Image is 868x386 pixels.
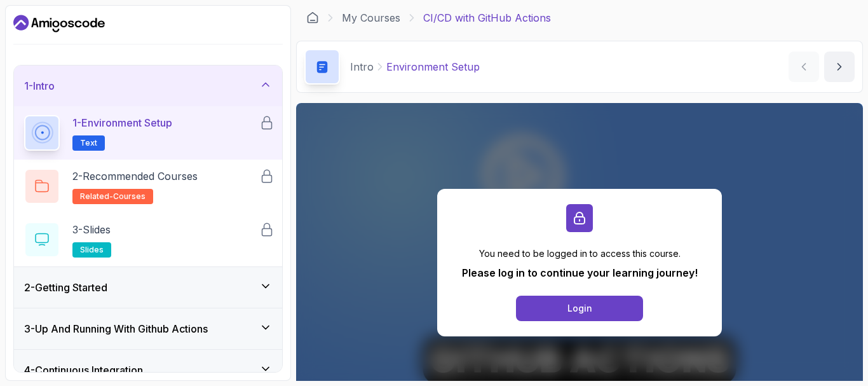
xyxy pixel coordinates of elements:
button: 3-Slidesslides [24,222,272,258]
span: Text [80,138,97,148]
a: Dashboard [306,11,319,24]
button: previous content [789,52,819,82]
button: 1-Environment SetupText [24,115,272,151]
p: Intro [350,59,374,74]
button: 1-Intro [14,65,282,106]
p: CI/CD with GitHub Actions [423,10,551,25]
h3: 3 - Up And Running With Github Actions [24,321,208,336]
button: 2-Recommended Coursesrelated-courses [24,169,272,204]
button: next content [824,52,855,82]
a: My Courses [342,10,400,25]
div: Login [567,302,592,315]
button: 2-Getting Started [14,267,282,308]
p: Please log in to continue your learning journey! [462,265,698,280]
p: 3 - Slides [72,222,111,237]
span: slides [80,245,104,255]
h3: 4 - Continuous Integration [24,362,143,378]
p: You need to be logged in to access this course. [462,247,698,260]
p: 2 - Recommended Courses [72,169,198,184]
button: 3-Up And Running With Github Actions [14,308,282,349]
button: Login [516,296,643,321]
a: Dashboard [13,13,105,34]
h3: 1 - Intro [24,78,55,93]
h3: 2 - Getting Started [24,280,107,295]
span: related-courses [80,191,146,202]
p: Environment Setup [386,59,480,74]
p: 1 - Environment Setup [72,115,172,130]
